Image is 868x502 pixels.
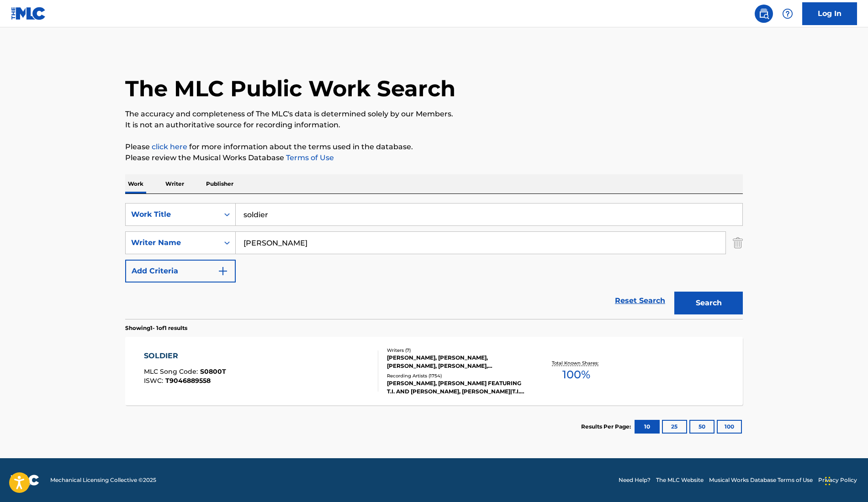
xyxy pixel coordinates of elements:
span: S0800T [200,367,226,376]
a: Log In [802,2,857,25]
p: It is not an authoritative source for recording information. [125,120,743,131]
button: Add Criteria [125,260,236,282]
p: Please review the Musical Works Database [125,152,743,163]
div: [PERSON_NAME], [PERSON_NAME] FEATURING T.I. AND [PERSON_NAME], [PERSON_NAME]|T.I.|[PERSON_NAME], ... [387,379,525,396]
p: Work [125,174,146,193]
span: 100 % [562,366,590,383]
p: The accuracy and completeness of The MLC's data is determined solely by our Members. [125,109,743,120]
div: SOLDIER [144,350,226,361]
img: 9d2ae6d4665cec9f34b9.svg [217,266,228,277]
div: Writer Name [131,237,213,248]
span: MLC Song Code : [144,367,200,376]
div: [PERSON_NAME], [PERSON_NAME], [PERSON_NAME], [PERSON_NAME], [PERSON_NAME], [PERSON_NAME] [PERSON_... [387,354,525,370]
div: Help [778,5,797,23]
button: 50 [689,420,715,434]
div: Writers ( 7 ) [387,347,525,354]
img: MLC Logo [11,7,46,20]
a: Terms of Use [284,153,334,162]
img: Delete Criterion [733,231,743,254]
div: Drag [825,467,831,495]
h1: The MLC Public Work Search [125,75,455,102]
p: Publisher [203,174,236,193]
img: search [758,8,769,19]
div: Work Title [131,209,213,220]
img: logo [11,475,39,486]
form: Search Form [125,203,743,319]
a: Privacy Policy [818,476,857,484]
a: Musical Works Database Terms of Use [709,476,813,484]
a: SOLDIERMLC Song Code:S0800TISWC:T9046889558Writers (7)[PERSON_NAME], [PERSON_NAME], [PERSON_NAME]... [125,337,743,405]
a: Reset Search [610,291,670,311]
a: The MLC Website [656,476,704,484]
a: click here [152,142,187,151]
p: Writer [163,174,187,193]
button: Search [674,292,743,314]
p: Results Per Page: [581,423,633,431]
p: Please for more information about the terms used in the database. [125,141,743,152]
a: Public Search [755,5,773,23]
p: Total Known Shares: [552,360,601,366]
iframe: Chat Widget [822,458,868,502]
span: ISWC : [144,376,165,385]
button: 25 [662,420,687,434]
a: Need Help? [619,476,651,484]
span: T9046889558 [165,376,211,385]
button: 10 [635,420,660,434]
img: help [782,8,793,19]
div: Recording Artists ( 1754 ) [387,372,525,379]
button: 100 [717,420,742,434]
span: Mechanical Licensing Collective © 2025 [50,476,156,484]
p: Showing 1 - 1 of 1 results [125,324,187,332]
